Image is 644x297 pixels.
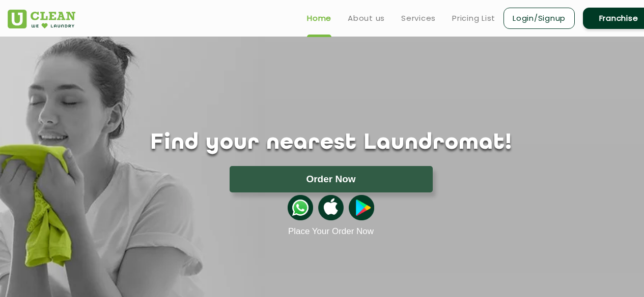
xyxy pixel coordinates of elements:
img: whatsappicon.png [288,195,313,220]
a: About us [348,12,385,24]
img: UClean Laundry and Dry Cleaning [8,10,75,28]
img: apple-icon.png [318,195,344,220]
button: Order Now [230,166,433,192]
a: Home [307,12,331,24]
a: Login/Signup [503,8,575,29]
a: Place Your Order Now [288,226,374,237]
a: Services [401,12,436,24]
img: playstoreicon.png [349,195,374,220]
a: Pricing List [452,12,495,24]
